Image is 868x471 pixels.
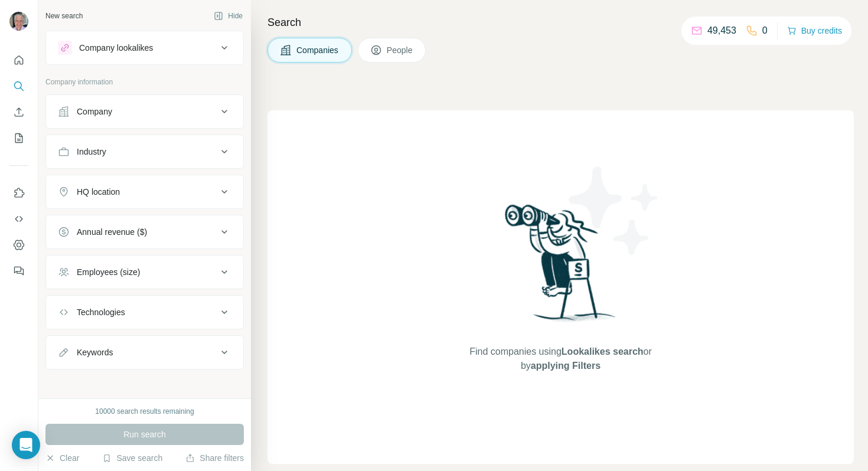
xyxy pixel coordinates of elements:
button: Buy credits [787,22,842,39]
div: 10000 search results remaining [95,406,194,417]
div: Open Intercom Messenger [12,431,40,459]
button: Company lookalikes [46,34,243,62]
button: HQ location [46,178,243,206]
div: Employees (size) [77,266,140,278]
button: Search [9,76,28,97]
p: 0 [762,24,768,38]
button: Annual revenue ($) [46,218,243,246]
div: Industry [77,146,106,158]
span: Companies [296,44,340,56]
button: My lists [9,127,28,149]
button: Clear [45,452,79,464]
p: 49,453 [707,24,736,38]
div: Company [77,106,112,117]
div: Watch our October Product update [212,2,374,28]
div: Technologies [77,306,125,318]
span: Lookalikes search [562,346,644,356]
button: Dashboard [9,234,28,256]
button: Keywords [46,338,243,367]
span: applying Filters [531,361,601,371]
button: Company [46,97,243,126]
button: Hide [205,7,251,25]
span: Find companies using or by [466,345,655,373]
button: Quick start [9,50,28,71]
img: Surfe Illustration - Stars [561,158,667,264]
div: Annual revenue ($) [77,226,147,238]
button: Save search [102,452,162,464]
button: Enrich CSV [9,102,28,123]
div: Close Step [569,5,581,17]
div: Company lookalikes [79,42,153,54]
img: Avatar [9,12,28,31]
button: Feedback [9,260,28,282]
button: Share filters [185,452,244,464]
h4: Search [267,14,854,31]
button: Employees (size) [46,258,243,286]
span: People [387,44,414,56]
img: Surfe Illustration - Woman searching with binoculars [500,201,622,333]
button: Use Surfe on LinkedIn [9,182,28,204]
button: Industry [46,138,243,166]
div: HQ location [77,186,120,198]
p: Company information [45,77,244,87]
div: Keywords [77,346,113,358]
button: Use Surfe API [9,208,28,230]
div: New search [45,11,83,21]
button: Technologies [46,298,243,326]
